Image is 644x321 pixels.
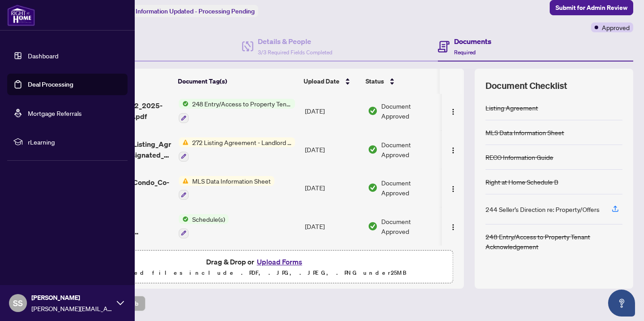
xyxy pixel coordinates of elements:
span: MLS Data Information Sheet [189,176,274,186]
button: Logo [446,142,460,157]
td: [DATE] [301,92,364,130]
button: Status IconMLS Data Information Sheet [179,176,274,200]
div: 244 Seller’s Direction re: Property/Offers [485,204,600,214]
td: [DATE] [301,130,364,169]
p: Supported files include .PDF, .JPG, .JPEG, .PNG under 25 MB [63,268,447,278]
span: 248 Entry/Access to Property Tenant Acknowledgement [189,99,295,109]
img: Status Icon [179,137,189,147]
h4: Documents [454,36,491,47]
span: Document Approved [381,216,439,236]
img: Document Status [368,145,378,154]
span: Required [454,49,476,56]
a: Deal Processing [28,80,73,88]
td: [DATE] [301,169,364,207]
img: Document Status [368,221,378,231]
div: Right at Home Schedule B [485,177,558,187]
h4: Details & People [258,36,332,47]
span: Document Approved [381,101,439,121]
span: Drag & Drop or [206,256,305,268]
button: Status Icon248 Entry/Access to Property Tenant Acknowledgement [179,99,295,123]
span: Document Checklist [485,79,567,92]
img: Document Status [368,106,378,116]
img: logo [7,4,35,26]
th: Upload Date [300,69,362,94]
span: rLearning [28,137,121,147]
button: Status Icon272 Listing Agreement - Landlord Designated Representation Agreement Authority to Offe... [179,137,295,162]
button: Status IconSchedule(s) [179,214,229,238]
img: Status Icon [179,99,189,109]
img: Logo [450,147,457,154]
span: Schedule(s) [189,214,229,224]
img: Status Icon [179,176,189,186]
a: Dashboard [28,52,58,60]
div: MLS Data Information Sheet [485,128,564,137]
span: SS [13,297,23,309]
button: Upload Forms [254,256,305,268]
div: RECO Information Guide [485,152,553,162]
button: Open asap [608,290,635,317]
span: Approved [602,22,630,32]
th: Status [362,69,440,94]
span: Drag & Drop orUpload FormsSupported files include .PDF, .JPG, .JPEG, .PNG under25MB [58,251,453,284]
td: [DATE] [301,207,364,246]
span: Information Updated - Processing Pending [136,7,255,15]
span: Upload Date [304,76,340,86]
button: Logo [446,219,460,233]
span: 3/3 Required Fields Completed [258,49,332,56]
th: Document Tag(s) [174,69,300,94]
span: Document Approved [381,140,439,159]
img: Status Icon [179,214,189,224]
div: 248 Entry/Access to Property Tenant Acknowledgement [485,232,622,251]
div: Listing Agreement [485,103,538,113]
a: Mortgage Referrals [28,109,82,117]
span: [PERSON_NAME] [31,293,112,303]
span: 272 Listing Agreement - Landlord Designated Representation Agreement Authority to Offer for Lease [189,137,295,147]
img: Logo [450,224,457,231]
img: Logo [450,108,457,115]
span: [PERSON_NAME][EMAIL_ADDRESS][DOMAIN_NAME] [31,303,112,313]
img: Document Status [368,183,378,193]
button: Logo [446,180,460,195]
button: Logo [446,104,460,118]
span: Submit for Admin Review [556,0,627,15]
span: Document Approved [381,178,439,198]
span: Status [366,76,384,86]
div: Status: [111,5,258,17]
img: Logo [450,185,457,193]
